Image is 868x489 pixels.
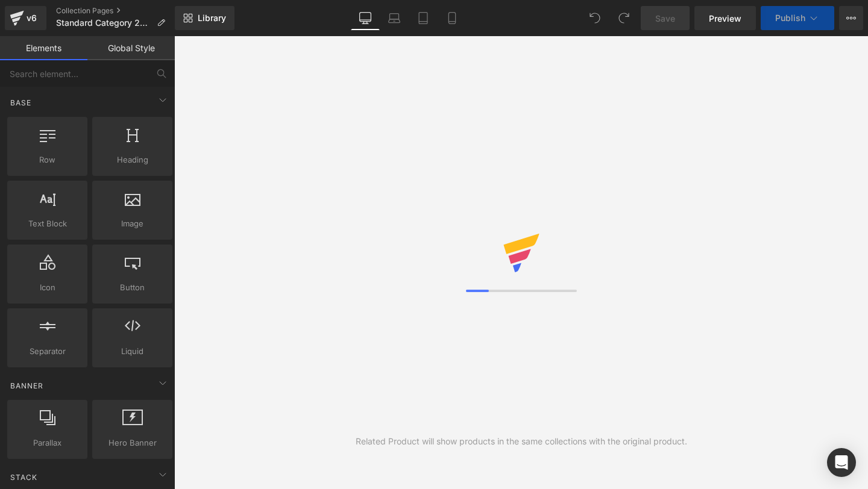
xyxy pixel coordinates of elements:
[24,10,39,26] div: v6
[11,345,84,358] span: Separator
[709,12,741,25] span: Preview
[96,345,169,358] span: Liquid
[87,36,175,60] a: Global Style
[198,13,226,23] span: Library
[9,97,33,108] span: Base
[5,6,46,30] a: v6
[839,6,863,30] button: More
[96,217,169,230] span: Image
[827,448,856,477] div: Open Intercom Messenger
[612,6,636,30] button: Redo
[96,154,169,166] span: Heading
[438,6,467,30] a: Mobile
[9,380,45,391] span: Banner
[11,217,84,230] span: Text Block
[56,6,175,16] a: Collection Pages
[380,6,409,30] a: Laptop
[583,6,607,30] button: Undo
[694,6,756,30] a: Preview
[175,6,234,30] a: New Library
[775,13,805,23] span: Publish
[409,6,438,30] a: Tablet
[96,437,169,449] span: Hero Banner
[351,6,380,30] a: Desktop
[96,281,169,294] span: Button
[761,6,834,30] button: Publish
[56,18,152,28] span: Standard Category 2025
[11,281,84,294] span: Icon
[9,472,39,483] span: Stack
[356,435,687,448] div: Related Product will show products in the same collections with the original product.
[11,437,84,449] span: Parallax
[655,12,675,25] span: Save
[11,154,84,166] span: Row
